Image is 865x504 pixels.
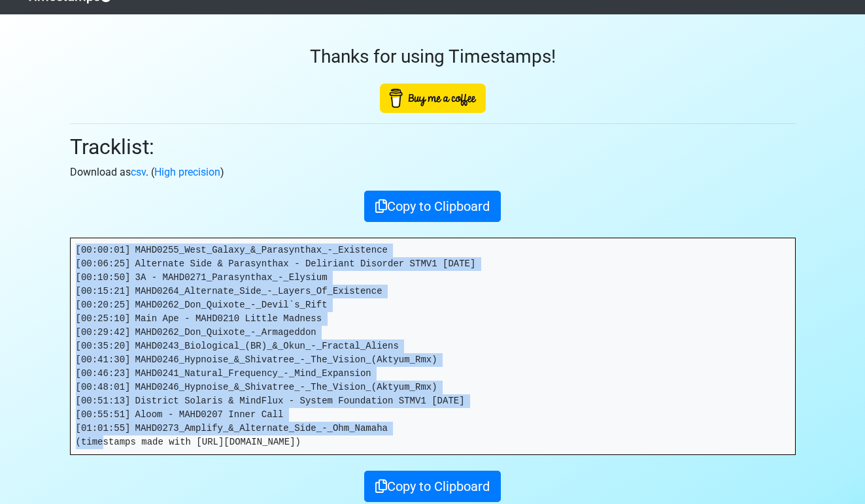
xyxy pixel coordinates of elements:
[70,46,796,68] h3: Thanks for using Timestamps!
[154,166,220,178] a: High precision
[131,166,146,178] a: csv
[70,134,796,159] h2: Tracklist:
[364,471,501,502] button: Copy to Clipboard
[71,238,795,454] pre: [00:00:01] MAHD0255_West_Galaxy_&_Parasynthax_-_Existence [00:06:25] Alternate Side & Parasynthax...
[380,84,486,113] img: Buy Me A Coffee
[364,191,501,222] button: Copy to Clipboard
[70,165,796,180] p: Download as . ( )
